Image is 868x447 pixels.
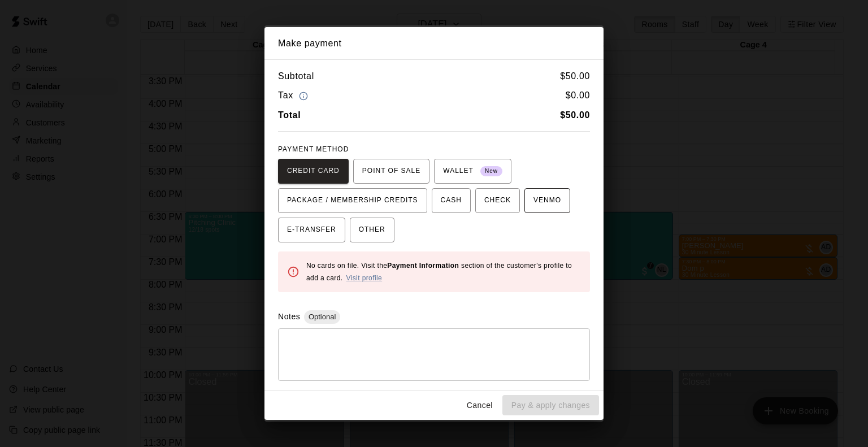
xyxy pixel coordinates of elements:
button: WALLET New [434,159,511,184]
a: Visit profile [346,274,382,282]
button: CHECK [475,188,520,213]
h6: Subtotal [278,69,314,84]
span: PACKAGE / MEMBERSHIP CREDITS [287,192,418,210]
span: CASH [441,192,462,210]
span: New [480,164,502,179]
h6: Tax [278,88,311,103]
button: OTHER [350,218,394,242]
span: POINT OF SALE [362,162,420,180]
h6: $ 0.00 [566,88,590,103]
b: $ 50.00 [560,110,590,120]
button: POINT OF SALE [353,159,429,184]
span: WALLET [443,162,502,180]
span: CHECK [484,192,511,210]
b: Payment Information [387,262,459,270]
button: CREDIT CARD [278,159,349,184]
button: Cancel [462,395,498,416]
b: Total [278,110,301,120]
button: VENMO [524,188,570,213]
button: PACKAGE / MEMBERSHIP CREDITS [278,188,427,213]
span: VENMO [533,192,561,210]
span: OTHER [359,221,385,239]
h2: Make payment [264,27,604,60]
span: Optional [304,313,340,321]
span: CREDIT CARD [287,162,340,180]
button: CASH [432,188,471,213]
span: E-TRANSFER [287,221,336,239]
span: PAYMENT METHOD [278,145,349,153]
label: Notes [278,312,300,321]
button: E-TRANSFER [278,218,345,242]
span: No cards on file. Visit the section of the customer's profile to add a card. [306,262,572,282]
h6: $ 50.00 [560,69,590,84]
